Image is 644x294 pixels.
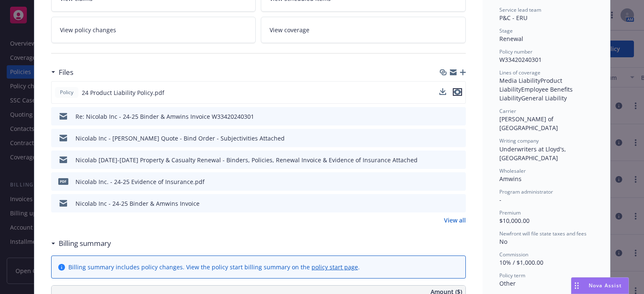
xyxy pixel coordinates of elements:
span: Wholesaler [499,167,526,174]
div: Nicolab [DATE]-[DATE] Property & Casualty Renewal - Binders, Policies, Renewal Invoice & Evidence... [75,156,418,164]
button: preview file [455,156,462,164]
span: Product Liability [499,77,564,93]
span: P&C - ERU [499,14,527,22]
span: Other [499,279,516,287]
button: download file [441,177,448,186]
span: View coverage [270,26,309,34]
span: Service lead team [499,6,541,13]
div: Drag to move [571,278,582,294]
span: 24 Product Liability Policy.pdf [82,88,164,97]
span: Employee Benefits Liability [499,85,574,102]
button: preview file [455,199,462,208]
span: Nova Assist [589,282,622,289]
div: Billing summary [51,238,111,249]
div: Files [51,67,73,78]
button: download file [441,156,448,164]
span: Renewal [499,35,523,43]
a: View all [444,216,466,225]
h3: Files [59,67,73,78]
span: W33420240301 [499,56,542,64]
button: download file [439,88,446,95]
button: download file [441,199,448,208]
button: preview file [453,88,462,97]
div: Nicolab Inc. - 24-25 Evidence of Insurance.pdf [75,177,205,186]
span: Stage [499,27,513,34]
div: Nicolab Inc - [PERSON_NAME] Quote - Bind Order - Subjectivities Attached [75,134,285,143]
button: download file [439,88,446,97]
span: - [499,196,501,204]
span: Media Liability [499,77,540,84]
button: preview file [455,177,462,186]
span: $10,000.00 [499,217,530,225]
button: preview file [455,134,462,143]
span: No [499,238,507,245]
span: Policy term [499,272,525,279]
button: download file [441,134,448,143]
span: View policy changes [60,26,116,34]
span: Lines of coverage [499,69,540,76]
button: preview file [453,88,462,96]
span: Policy [58,89,75,96]
span: Program administrator [499,188,553,195]
span: Writing company [499,137,539,144]
span: 10% / $1,000.00 [499,258,543,266]
a: policy start page [312,263,358,271]
div: Re: Nicolab Inc - 24-25 Binder & Amwins Invoice W33420240301 [75,112,254,121]
button: preview file [455,112,462,121]
span: Commission [499,251,528,258]
span: Premium [499,209,521,216]
span: Amwins [499,175,522,183]
button: download file [441,112,448,121]
span: Underwriters at Lloyd's, [GEOGRAPHIC_DATA] [499,145,568,162]
div: Nicolab Inc - 24-25 Binder & Amwins Invoice [75,199,200,208]
span: Newfront will file state taxes and fees [499,230,587,237]
span: [PERSON_NAME] of [GEOGRAPHIC_DATA] [499,115,558,132]
a: View coverage [261,17,466,43]
h3: Billing summary [59,238,111,249]
span: Policy number [499,48,532,55]
button: Nova Assist [571,277,629,294]
span: pdf [58,178,68,184]
span: General Liability [521,94,567,102]
a: View policy changes [51,17,256,43]
div: Billing summary includes policy changes. View the policy start billing summary on the . [68,263,360,271]
span: Carrier [499,107,516,115]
